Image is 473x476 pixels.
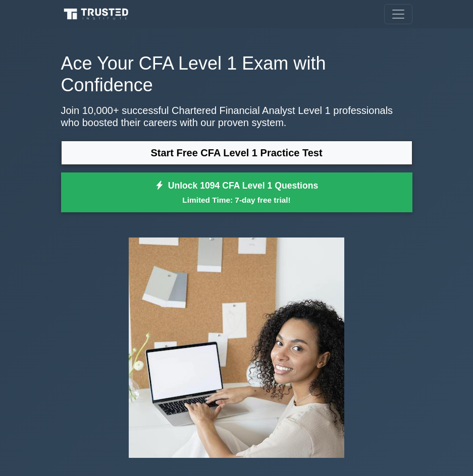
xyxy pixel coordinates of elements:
small: Limited Time: 7-day free trial! [74,194,400,206]
a: Start Free CFA Level 1 Practice Test [61,141,412,165]
button: Toggle navigation [384,4,412,24]
p: Join 10,000+ successful Chartered Financial Analyst Level 1 professionals who boosted their caree... [61,104,412,129]
a: Unlock 1094 CFA Level 1 QuestionsLimited Time: 7-day free trial! [61,172,412,213]
h1: Ace Your CFA Level 1 Exam with Confidence [61,52,412,96]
